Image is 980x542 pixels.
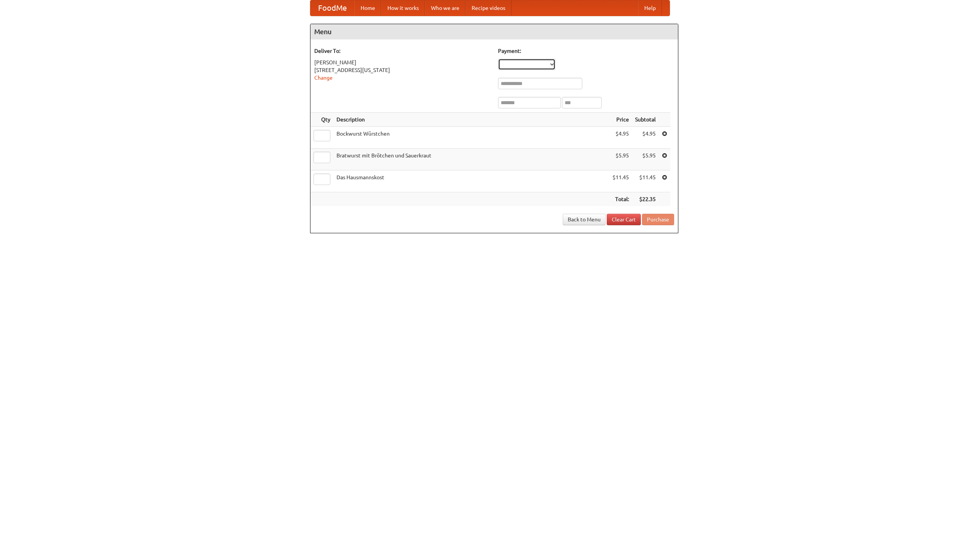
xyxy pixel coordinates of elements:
[310,24,678,39] h4: Menu
[314,75,333,81] a: Change
[609,192,632,206] th: Total:
[314,47,490,55] h5: Deliver To:
[607,214,641,225] a: Clear Cart
[310,113,333,127] th: Qty
[354,0,381,16] a: Home
[638,0,662,16] a: Help
[632,170,659,192] td: $11.45
[609,113,632,127] th: Price
[609,170,632,192] td: $11.45
[310,0,354,16] a: FoodMe
[632,127,659,149] td: $4.95
[314,66,490,74] div: [STREET_ADDRESS][US_STATE]
[632,192,659,206] th: $22.35
[642,214,674,225] button: Purchase
[333,170,609,192] td: Das Hausmannskost
[314,59,490,66] div: [PERSON_NAME]
[632,149,659,170] td: $5.95
[425,0,465,16] a: Who we are
[465,0,511,16] a: Recipe videos
[333,127,609,149] td: Bockwurst Würstchen
[609,149,632,170] td: $5.95
[609,127,632,149] td: $4.95
[563,214,606,225] a: Back to Menu
[632,113,659,127] th: Subtotal
[333,113,609,127] th: Description
[381,0,425,16] a: How it works
[498,47,674,55] h5: Payment:
[333,149,609,170] td: Bratwurst mit Brötchen und Sauerkraut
